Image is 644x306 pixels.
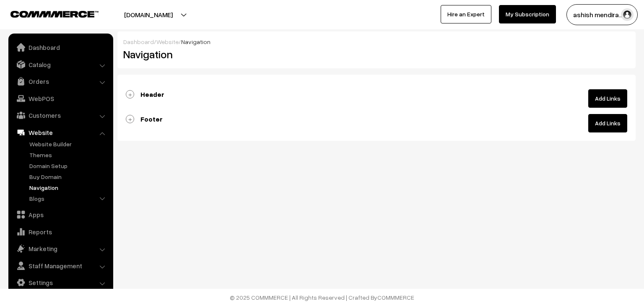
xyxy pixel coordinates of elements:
a: Marketing [10,241,110,256]
a: Apps [10,207,110,222]
a: Staff Management [10,258,110,273]
a: Add Links [588,114,627,132]
a: Dashboard [10,40,110,55]
a: Add Links [588,89,627,108]
a: Footer [126,115,163,123]
a: Reports [10,224,110,239]
a: Header [126,90,164,99]
a: COMMMERCE [10,8,84,18]
a: Customers [10,108,110,123]
a: Orders [10,74,110,89]
img: user [621,8,634,21]
a: Domain Setup [27,161,110,170]
a: Dashboard [123,38,154,45]
h2: Navigation [123,48,284,61]
a: Website Builder [27,140,110,148]
a: COMMMERCE [377,294,414,301]
span: Navigation [181,38,210,45]
a: Hire an Expert [441,5,491,23]
b: Footer [140,115,163,123]
a: Website [156,38,179,45]
a: Buy Domain [27,172,110,181]
a: Blogs [27,194,110,203]
div: / / [123,37,630,46]
a: WebPOS [10,91,110,106]
a: Catalog [10,57,110,72]
button: [DOMAIN_NAME] [95,4,202,25]
a: Navigation [27,183,110,192]
b: Header [140,90,164,99]
button: ashish mendira… [566,4,638,25]
a: Themes [27,150,110,159]
a: Website [10,125,110,140]
a: My Subscription [499,5,556,23]
a: Settings [10,275,110,290]
img: COMMMERCE [10,11,99,17]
